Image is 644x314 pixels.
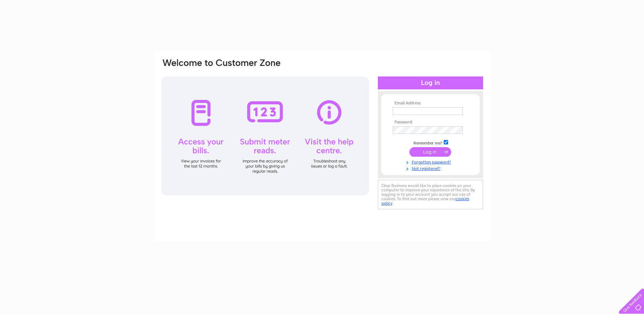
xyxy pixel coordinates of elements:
[393,158,470,165] a: Forgotten password?
[391,101,470,106] th: Email Address:
[378,180,483,209] div: Clear Business would like to place cookies on your computer to improve your experience of the sit...
[393,165,470,171] a: Not registered?
[382,196,469,206] a: cookies policy
[409,147,451,157] input: Submit
[391,139,470,146] td: Remember me?
[391,120,470,125] th: Password:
